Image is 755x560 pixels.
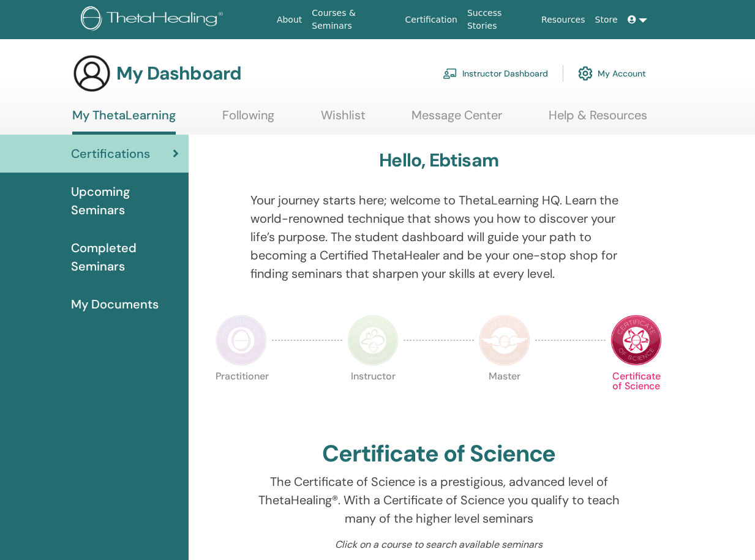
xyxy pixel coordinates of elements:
[72,108,176,135] a: My ThetaLearning
[347,371,399,423] p: Instructor
[443,60,548,87] a: Instructor Dashboard
[307,2,400,37] a: Courses & Seminars
[379,149,498,171] h3: Hello, Ebtisam
[72,54,111,93] img: generic-user-icon.jpg
[272,9,307,31] a: About
[71,295,159,313] span: My Documents
[250,537,628,552] p: Click on a course to search available seminars
[578,63,593,84] img: cog.svg
[71,239,179,275] span: Completed Seminars
[81,6,227,34] img: logo.png
[250,472,628,528] p: The Certificate of Science is a prestigious, advanced level of ThetaHealing®. With a Certificate ...
[578,60,646,87] a: My Account
[322,440,556,468] h2: Certificate of Science
[610,371,662,423] p: Certificate of Science
[321,108,366,132] a: Wishlist
[71,182,179,219] span: Upcoming Seminars
[216,315,267,366] img: Practitioner
[400,9,462,31] a: Certification
[250,191,628,283] p: Your journey starts here; welcome to ThetaLearning HQ. Learn the world-renowned technique that sh...
[411,108,502,132] a: Message Center
[443,68,457,79] img: chalkboard-teacher.svg
[610,315,662,366] img: Certificate of Science
[347,315,399,366] img: Instructor
[549,108,647,132] a: Help & Resources
[222,108,274,132] a: Following
[479,315,530,366] img: Master
[590,9,623,31] a: Store
[462,2,536,37] a: Success Stories
[116,62,241,84] h3: My Dashboard
[71,144,150,163] span: Certifications
[216,371,267,423] p: Practitioner
[536,9,590,31] a: Resources
[479,371,530,423] p: Master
